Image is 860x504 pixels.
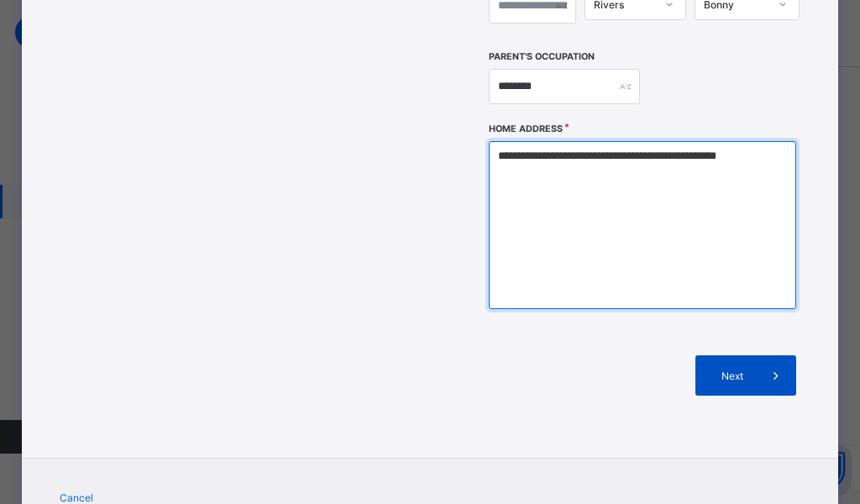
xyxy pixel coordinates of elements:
[489,51,595,62] label: Parent's Occupation
[708,370,756,382] span: Next
[489,123,563,134] label: Home Address
[60,491,93,504] span: Cancel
